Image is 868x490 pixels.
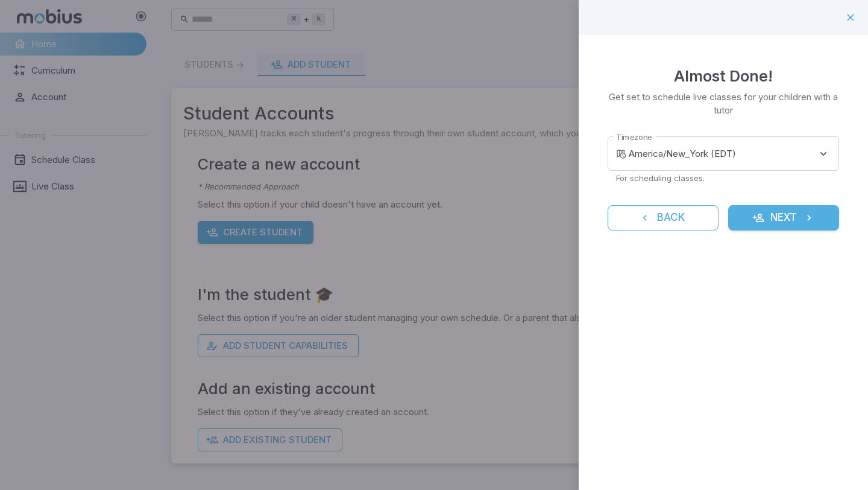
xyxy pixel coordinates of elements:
[608,91,839,117] p: Get set to schedule live classes for your children with a tutor
[616,132,652,143] label: Timezone
[728,205,839,231] button: Next
[608,205,719,231] button: Back
[616,173,831,183] p: For scheduling classes.
[674,64,773,88] h4: Almost Done!
[629,136,839,171] div: America/New_York (EDT)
